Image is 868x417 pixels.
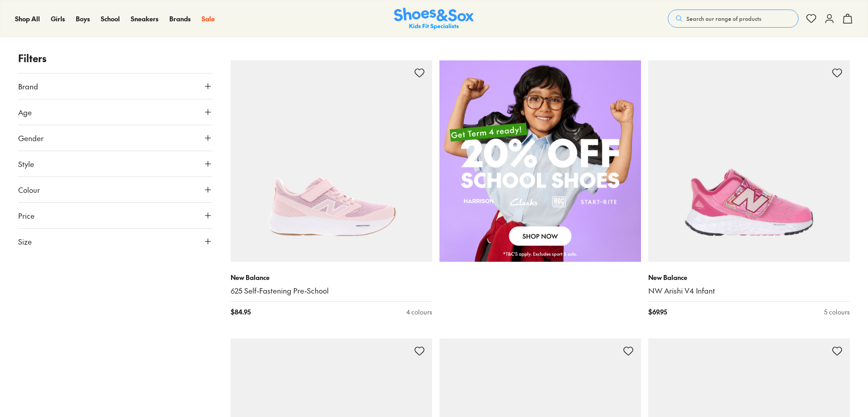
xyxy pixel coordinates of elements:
[202,14,215,24] a: Sale
[18,184,40,195] span: Colour
[18,125,212,151] button: Gender
[18,99,212,125] button: Age
[18,74,212,99] button: Brand
[18,51,212,66] p: Filters
[18,107,32,118] span: Age
[18,158,34,169] span: Style
[18,229,212,254] button: Size
[169,14,191,24] a: Brands
[18,151,212,177] button: Style
[824,307,850,317] div: 5 colours
[394,8,474,30] img: SNS_Logo_Responsive.svg
[648,286,850,296] a: NW Arishi V4 Infant
[51,14,65,24] a: Girls
[439,60,641,262] img: 20% off school shoes shop now
[18,236,32,247] span: Size
[231,307,251,317] span: $ 84.95
[18,81,38,92] span: Brand
[668,10,799,28] button: Search our range of products
[101,14,120,24] a: School
[231,286,432,296] a: 625 Self-Fastening Pre-School
[18,210,35,221] span: Price
[18,177,212,202] button: Colour
[15,14,40,24] a: Shop All
[76,14,90,24] a: Boys
[18,203,212,228] button: Price
[131,14,158,24] a: Sneakers
[18,132,44,143] span: Gender
[406,307,432,317] div: 4 colours
[394,8,474,30] a: Shoes & Sox
[231,273,432,282] p: New Balance
[648,273,850,282] p: New Balance
[648,307,667,317] span: $ 69.95
[686,15,761,23] span: Search our range of products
